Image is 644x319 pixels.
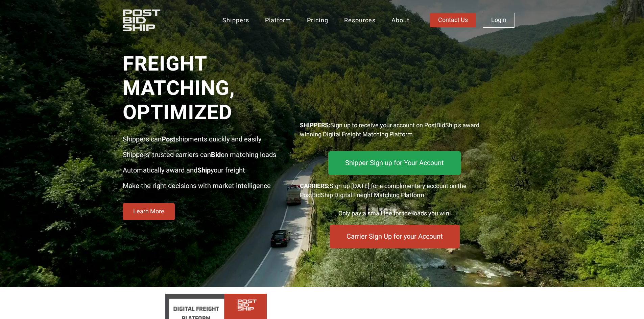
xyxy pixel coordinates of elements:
[328,151,461,175] a: Shipper Sign up for Your Account
[197,165,211,175] strong: Ship
[123,165,290,176] p: Automatically award and your freight
[162,134,175,144] strong: Post
[258,12,298,28] a: Platform
[347,233,443,240] span: Carrier Sign Up for your Account
[300,12,335,28] a: Pricing
[438,17,468,23] span: Contact Us
[215,12,256,28] a: Shippers
[123,52,290,125] span: Freight Matching, Optimized
[300,182,330,191] strong: CARRIERS:
[123,9,182,31] img: PostBidShip
[345,160,444,166] span: Shipper Sign up for Your Account
[123,134,290,144] p: Shippers can shipments quickly and easily
[300,209,489,218] div: Only pay a small fee for the loads you win!
[483,13,515,28] a: Login
[123,181,290,191] p: Make the right decisions with market intelligence
[211,150,221,160] strong: Bid
[123,203,175,220] a: Learn More
[133,209,164,215] span: Learn More
[300,182,489,200] div: Sign up [DATE] for a complimentary account on the PostBidShip Digital Freight Matching Platform.
[123,150,290,160] p: Shippers’ trusted carriers can on matching loads
[491,17,506,23] span: Login
[330,225,460,248] a: Carrier Sign Up for your Account
[384,12,416,28] a: About
[337,12,383,28] a: Resources
[430,13,476,27] a: Contact Us
[300,121,489,139] p: Sign up to receive your account on PostBidShip’s award winning Digital Freight Matching Platform.
[300,121,330,130] strong: SHIPPERS:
